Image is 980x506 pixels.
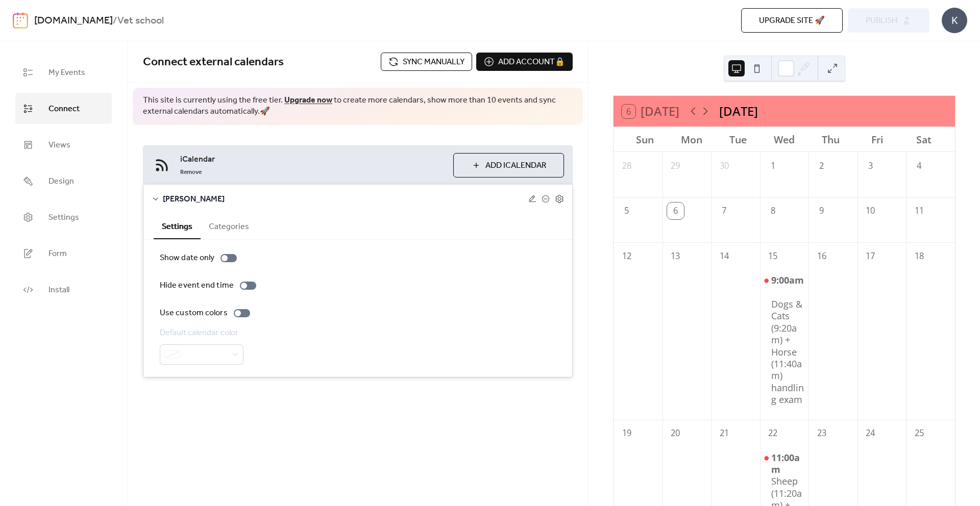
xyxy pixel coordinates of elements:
div: 11 [911,203,927,219]
a: Form [15,238,112,269]
div: Wed [761,127,807,152]
div: 23 [813,425,830,442]
span: 9:00am [771,274,805,298]
div: 22 [765,425,781,442]
span: Sync manually [403,56,464,68]
b: / [113,11,117,31]
div: 3 [862,158,879,174]
div: 5 [618,203,635,219]
span: [PERSON_NAME] [163,193,528,206]
span: Remove [180,168,202,176]
div: 21 [716,425,732,442]
span: Form [48,246,67,262]
div: Fri [854,127,900,152]
span: My Events [48,65,85,81]
div: 10 [862,203,879,219]
span: Install [48,282,69,298]
div: Mon [668,127,715,152]
div: 24 [862,425,879,442]
span: Add iCalendar [485,160,546,172]
div: 20 [667,425,684,442]
b: Vet school [117,11,164,31]
div: Sun [622,127,668,152]
div: Tue [715,127,761,152]
a: Settings [15,201,112,233]
div: 16 [813,248,830,265]
div: 29 [667,158,684,174]
div: [DATE] [719,102,758,120]
a: Connect [15,93,112,124]
span: Upgrade site 🚀 [759,15,825,27]
div: 28 [618,158,635,174]
div: Show date only [160,252,214,264]
div: 4 [911,158,927,174]
div: 25 [911,425,927,442]
a: Views [15,129,112,160]
div: 30 [716,158,732,174]
div: 15 [765,248,781,265]
div: 19 [618,425,635,442]
button: Categories [201,213,257,238]
button: Sync manually [381,53,472,71]
div: 2 [813,158,830,174]
span: Settings [48,210,79,225]
div: 6 [667,203,684,219]
div: 18 [911,248,927,265]
button: Upgrade site 🚀 [741,8,843,33]
div: K [942,8,967,33]
button: Add iCalendar [453,153,564,178]
div: Dogs & Cats (9:20am) + Horse (11:40am) handling exam [760,274,809,406]
a: [DOMAIN_NAME] [34,11,113,31]
a: Install [15,274,112,305]
div: Thu [807,127,854,152]
div: 9 [813,203,830,219]
div: 12 [618,248,635,265]
button: Settings [154,213,201,239]
a: Design [15,165,112,196]
a: My Events [15,57,112,88]
span: iCalendar [180,154,445,166]
span: Connect external calendars [143,51,284,73]
span: Connect [48,101,80,117]
a: Upgrade now [284,92,332,108]
div: Dogs & Cats (9:20am) + Horse (11:40am) handling exam [771,298,805,406]
span: This site is currently using the free tier. to create more calendars, show more than 10 events an... [143,95,573,118]
span: Design [48,173,74,189]
div: 7 [716,203,732,219]
span: Views [48,137,70,153]
img: logo [13,12,28,29]
div: Default calendar color [160,327,241,339]
div: 1 [765,158,781,174]
div: Sat [900,127,947,152]
div: 17 [862,248,879,265]
div: Use custom colors [160,307,228,319]
div: Hide event end time [160,280,234,292]
span: 11:00am [771,452,805,476]
img: ical [152,155,172,175]
div: 8 [765,203,781,219]
div: 14 [716,248,732,265]
div: 13 [667,248,684,265]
